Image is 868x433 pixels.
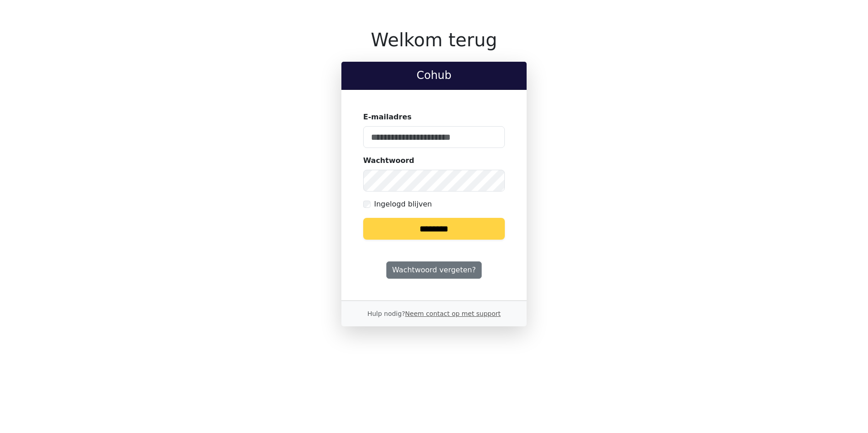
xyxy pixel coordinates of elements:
[386,261,482,279] a: Wachtwoord vergeten?
[374,199,432,210] label: Ingelogd blijven
[349,69,519,82] h2: Cohub
[367,310,501,317] small: Hulp nodig?
[341,29,527,51] h1: Welkom terug
[363,155,414,166] label: Wachtwoord
[363,112,412,123] label: E-mailadres
[405,310,500,317] a: Neem contact op met support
